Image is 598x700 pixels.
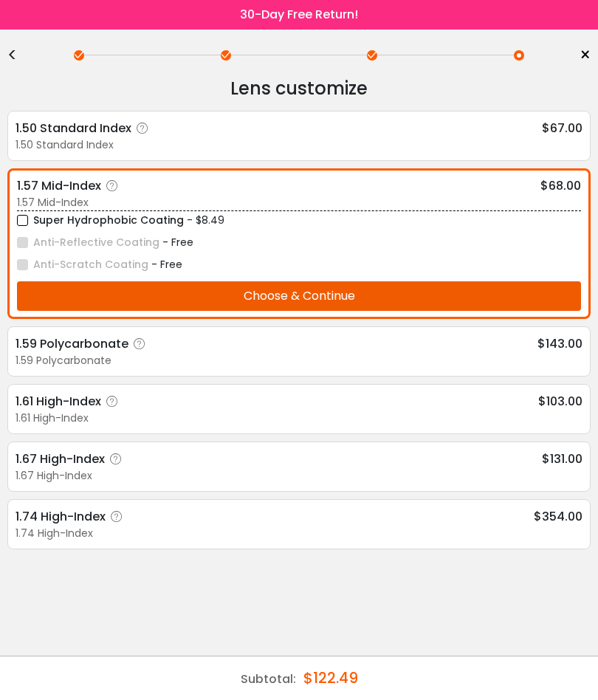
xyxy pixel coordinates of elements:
[16,334,151,353] div: 1.59 Polycarbonate
[16,119,154,137] div: 1.50 Standard Index
[537,334,582,353] span: $143.00
[534,507,582,526] span: $354.00
[538,392,582,411] span: $103.00
[16,468,582,484] div: 1.67 High-Index
[542,450,582,468] span: $131.00
[17,255,148,274] label: Anti-Scratch Coating
[162,235,193,250] span: - Free
[17,195,581,210] div: 1.57 Mid-Index
[16,137,582,153] div: 1.50 Standard Index
[16,392,123,411] div: 1.61 High-Index
[7,74,591,103] div: Lens customize
[187,213,224,227] span: - $8.49
[17,281,581,311] button: Choose & Continue
[17,176,123,195] div: 1.57 Mid-Index
[16,411,582,426] div: 1.61 High-Index
[568,44,591,66] a: ×
[540,176,581,195] span: $68.00
[17,211,184,230] label: Super Hydrophobic Coating
[16,450,127,468] div: 1.67 High-Index
[7,49,30,61] div: <
[151,257,182,272] span: - Free
[542,119,582,137] span: $67.00
[16,526,582,541] div: 1.74 High-Index
[16,507,128,526] div: 1.74 High-Index
[17,233,159,252] label: Anti-Reflective Coating
[303,656,358,699] div: $122.49
[16,353,582,368] div: 1.59 Polycarbonate
[580,44,591,66] span: ×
